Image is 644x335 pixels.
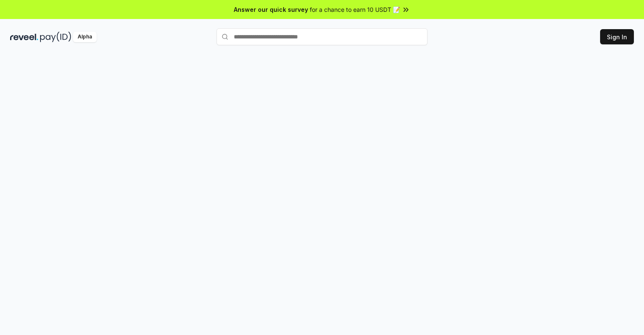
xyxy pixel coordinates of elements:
[10,32,38,42] img: reveel_dark
[234,5,308,14] span: Answer our quick survey
[40,32,71,42] img: pay_id
[600,29,634,44] button: Sign In
[310,5,400,14] span: for a chance to earn 10 USDT 📝
[73,32,97,42] div: Alpha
